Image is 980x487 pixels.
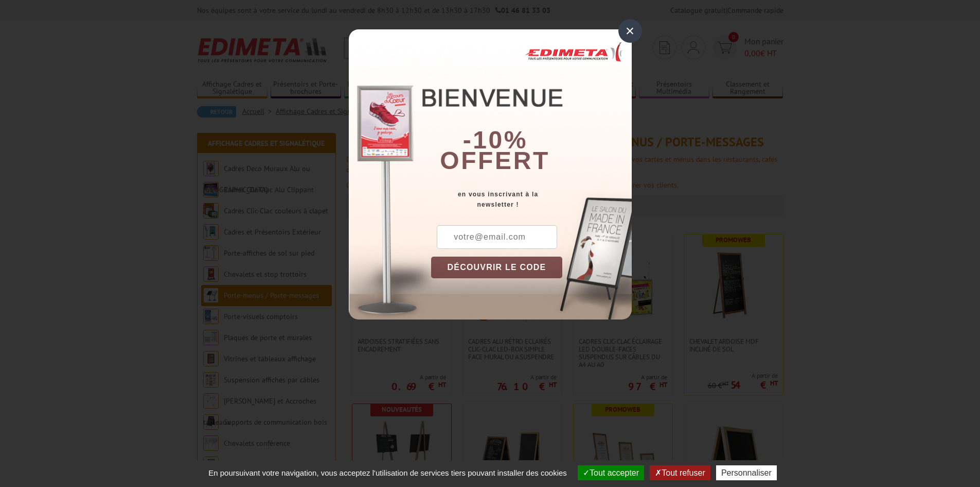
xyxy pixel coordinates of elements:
[203,468,572,477] span: En poursuivant votre navigation, vous acceptez l'utilisation de services tiers pouvant installer ...
[463,126,528,154] b: -10%
[431,257,563,278] button: DÉCOUVRIR LE CODE
[618,19,642,43] div: ×
[578,465,644,480] button: Tout accepter
[716,465,777,480] button: Personnaliser (fenêtre modale)
[440,147,550,174] font: offert
[650,465,710,480] button: Tout refuser
[437,225,557,249] input: votre@email.com
[431,189,632,210] div: en vous inscrivant à la newsletter !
